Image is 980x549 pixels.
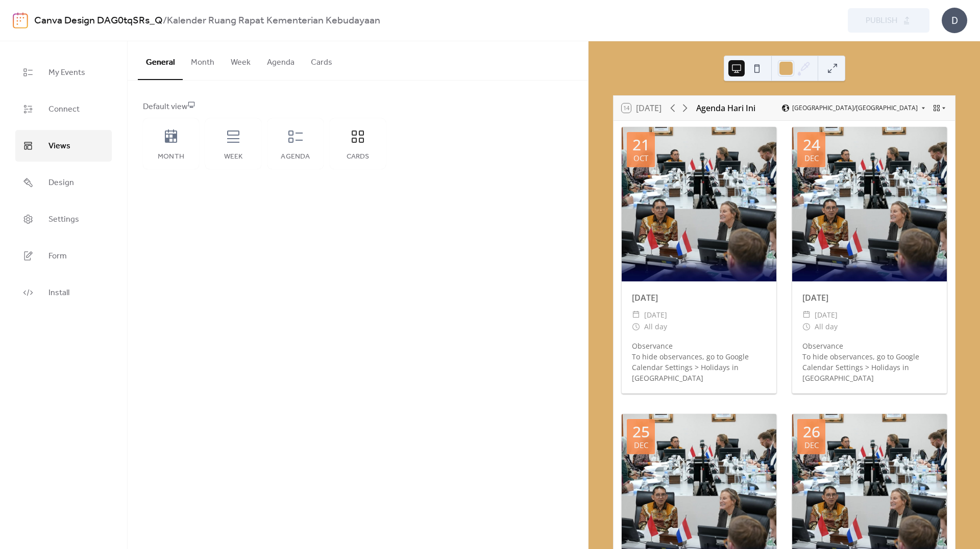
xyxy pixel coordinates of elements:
[15,130,112,162] a: Views
[815,321,838,333] span: All day
[632,321,640,333] div: ​
[259,41,303,79] button: Agenda
[634,441,648,449] div: Dec
[13,12,28,29] img: logo
[815,309,838,321] span: [DATE]
[215,153,251,161] div: Week
[803,424,820,439] div: 26
[278,153,313,161] div: Agenda
[15,167,112,198] a: Design
[633,154,648,162] div: Oct
[167,11,380,31] b: Kalender Ruang Rapat Kementerian Kebudayaan
[34,11,163,31] a: Canva Design DAG0tqSRs_Q
[644,321,667,333] span: All day
[632,424,650,439] div: 25
[632,137,650,152] div: 21
[622,292,776,304] div: [DATE]
[632,309,640,321] div: ​
[792,292,947,304] div: [DATE]
[15,93,112,125] a: Connect
[792,341,947,383] div: Observance To hide observances, go to Google Calendar Settings > Holidays in [GEOGRAPHIC_DATA]
[802,309,811,321] div: ​
[15,240,112,272] a: Form
[153,153,189,161] div: Month
[15,203,112,235] a: Settings
[48,101,80,118] span: Connect
[163,11,167,31] b: /
[804,154,819,162] div: Dec
[696,102,755,114] div: Agenda Hari Ini
[942,8,967,33] div: D
[803,137,820,152] div: 24
[143,101,571,113] div: Default view
[48,285,69,301] span: Install
[792,105,918,111] span: [GEOGRAPHIC_DATA]/[GEOGRAPHIC_DATA]
[802,321,811,333] div: ​
[48,212,79,228] span: Settings
[622,341,776,383] div: Observance To hide observances, go to Google Calendar Settings > Holidays in [GEOGRAPHIC_DATA]
[183,41,223,79] button: Month
[303,41,340,79] button: Cards
[223,41,259,79] button: Week
[48,138,70,154] span: Views
[48,248,67,265] span: Form
[15,57,112,88] a: My Events
[340,153,376,161] div: Cards
[644,309,667,321] span: [DATE]
[15,277,112,308] a: Install
[804,441,819,449] div: Dec
[48,65,85,81] span: My Events
[48,175,74,191] span: Design
[138,41,183,80] button: General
